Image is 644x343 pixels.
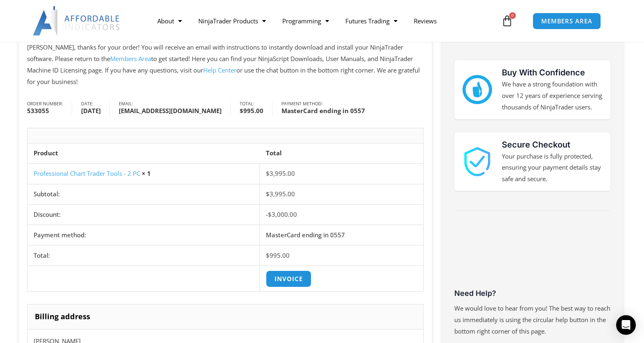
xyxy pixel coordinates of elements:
[266,169,270,177] span: $
[268,210,272,218] span: $
[190,11,274,30] a: NinjaTrader Products
[454,288,610,298] h3: Need Help?
[203,66,236,74] a: Help Center
[533,13,601,30] a: MEMBERS AREA
[489,9,525,33] a: 0
[502,151,603,185] p: Your purchase is fully protected, ensuring your payment details stay safe and secure.
[110,55,151,63] a: Members Area
[142,169,151,177] strong: × 1
[274,11,337,30] a: Programming
[266,251,290,259] span: 995.00
[27,42,424,87] p: [PERSON_NAME], thanks for your order! You will receive an email with instructions to instantly do...
[266,190,270,198] span: $
[266,270,311,287] a: Invoice order number 533055
[260,204,423,225] td: -
[27,184,260,204] th: Subtotal:
[81,102,110,115] li: Date:
[27,102,72,115] li: Order number:
[502,66,603,79] h3: Buy With Confidence
[463,75,492,104] img: mark thumbs good 43913 | Affordable Indicators – NinjaTrader
[268,210,297,218] span: 3,000.00
[27,143,260,164] th: Product
[502,139,603,151] h3: Secure Checkout
[119,106,222,116] strong: [EMAIL_ADDRESS][DOMAIN_NAME]
[149,11,499,30] nav: Menu
[454,304,610,335] span: We would love to hear from you! The best way to reach us immediately is using the circular help b...
[240,102,272,115] li: Total:
[616,315,636,335] div: Open Intercom Messenger
[541,18,592,24] span: MEMBERS AREA
[281,102,374,115] li: Payment method:
[34,169,140,177] a: Professional Chart Trader Tools - 2 PC
[27,304,424,329] h2: Billing address
[119,102,231,115] li: Email:
[27,204,260,225] th: Discount:
[337,11,406,30] a: Futures Trading
[406,11,445,30] a: Reviews
[27,225,260,245] th: Payment method:
[33,6,121,36] img: LogoAI | Affordable Indicators – NinjaTrader
[266,190,295,198] span: 3,995.00
[240,107,263,115] bdi: 995.00
[27,106,63,116] strong: 533055
[502,79,603,113] p: We have a strong foundation with over 12 years of experience serving thousands of NinjaTrader users.
[240,107,243,115] span: $
[509,12,516,19] span: 0
[281,106,365,116] strong: MasterCard ending in 0557
[260,225,423,245] td: MasterCard ending in 0557
[27,245,260,266] th: Total:
[149,11,190,30] a: About
[266,169,295,177] bdi: 3,995.00
[454,225,610,286] iframe: Customer reviews powered by Trustpilot
[260,143,423,164] th: Total
[266,251,270,259] span: $
[463,147,492,176] img: 1000913 | Affordable Indicators – NinjaTrader
[81,106,101,116] strong: [DATE]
